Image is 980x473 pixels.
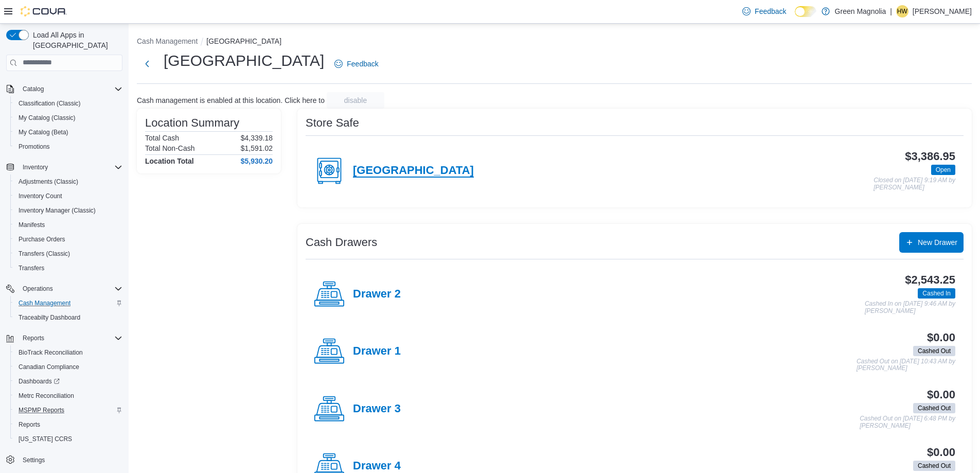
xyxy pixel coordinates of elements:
span: Traceabilty Dashboard [14,311,122,324]
a: Inventory Count [14,190,66,202]
span: Inventory Manager (Classic) [14,204,122,217]
a: Dashboards [14,375,64,388]
p: Cash management is enabled at this location. Click here to [137,96,325,104]
a: Feedback [738,1,790,22]
span: Catalog [19,83,122,95]
h3: Store Safe [306,117,359,129]
button: Promotions [10,139,127,154]
a: Cash Management [14,297,75,309]
a: Promotions [14,141,54,153]
button: Reports [10,417,127,432]
input: Dark Mode [795,6,816,17]
span: Cash Management [19,299,70,307]
span: MSPMP Reports [14,404,122,416]
div: Heather Wheeler [896,5,908,17]
button: Settings [2,452,127,467]
span: Cashed In [922,289,951,298]
h3: $0.00 [927,331,955,344]
p: Closed on [DATE] 9:19 AM by [PERSON_NAME] [874,177,955,191]
span: Feedback [755,6,786,16]
a: Metrc Reconciliation [14,390,78,402]
h3: $0.00 [927,446,955,459]
a: Reports [14,418,44,431]
span: Manifests [19,221,45,229]
span: Dashboards [14,375,122,388]
span: Canadian Compliance [19,363,79,371]
button: Inventory [2,160,127,174]
button: Adjustments (Classic) [10,174,127,189]
span: Washington CCRS [14,433,122,445]
span: Adjustments (Classic) [19,178,78,186]
button: Inventory [19,161,52,173]
span: Settings [19,453,122,466]
span: Open [936,165,951,174]
button: BioTrack Reconciliation [10,345,127,360]
span: My Catalog (Classic) [14,112,122,124]
a: Classification (Classic) [14,97,85,110]
h6: Total Non-Cash [145,144,195,152]
span: Inventory [19,161,122,173]
span: Cashed In [918,288,955,299]
h4: Drawer 3 [353,402,401,416]
h3: $3,386.95 [905,150,955,163]
span: Reports [23,334,44,342]
button: Metrc Reconciliation [10,389,127,403]
p: Cashed Out on [DATE] 10:43 AM by [PERSON_NAME] [857,358,955,372]
p: $4,339.18 [241,134,273,142]
h4: Drawer 2 [353,288,401,301]
span: My Catalog (Beta) [19,128,68,136]
a: Purchase Orders [14,233,69,246]
span: Inventory [23,163,48,171]
span: HW [897,5,907,17]
span: Reports [19,421,40,429]
span: New Drawer [918,237,957,248]
a: Manifests [14,219,49,231]
span: Cashed Out [918,346,951,356]
a: Adjustments (Classic) [14,176,82,188]
p: [PERSON_NAME] [913,5,972,17]
span: Transfers (Classic) [14,248,122,260]
button: disable [327,92,384,109]
span: Settings [23,456,45,464]
button: Transfers (Classic) [10,247,127,261]
span: Cashed Out [913,403,955,413]
span: Promotions [14,141,122,153]
h4: Location Total [145,157,194,165]
p: | [890,5,892,17]
span: Dashboards [19,377,60,386]
span: Load All Apps in [GEOGRAPHIC_DATA] [29,30,122,50]
button: Operations [19,283,57,295]
span: MSPMP Reports [19,406,64,414]
span: Manifests [14,219,122,231]
img: Cova [21,6,67,16]
h6: Total Cash [145,134,179,142]
p: Green Magnolia [835,5,886,17]
p: $1,591.02 [241,144,273,152]
button: Purchase Orders [10,232,127,247]
span: Open [931,165,955,175]
span: Classification (Classic) [19,99,81,108]
button: MSPMP Reports [10,403,127,417]
button: [GEOGRAPHIC_DATA] [206,37,281,45]
button: Traceabilty Dashboard [10,310,127,325]
button: Reports [2,331,127,345]
button: Inventory Count [10,189,127,203]
h1: [GEOGRAPHIC_DATA] [164,50,324,71]
span: Reports [14,418,122,431]
span: Promotions [19,143,50,151]
h3: Location Summary [145,117,239,129]
a: MSPMP Reports [14,404,68,416]
span: Canadian Compliance [14,361,122,373]
a: Inventory Manager (Classic) [14,204,100,217]
span: My Catalog (Beta) [14,126,122,138]
button: Catalog [2,82,127,96]
a: Canadian Compliance [14,361,83,373]
span: Dark Mode [795,17,795,17]
a: My Catalog (Beta) [14,126,73,138]
button: My Catalog (Classic) [10,111,127,125]
h3: Cash Drawers [306,236,377,249]
span: Cash Management [14,297,122,309]
span: Transfers (Classic) [19,250,70,258]
h3: $2,543.25 [905,274,955,286]
span: Purchase Orders [14,233,122,246]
